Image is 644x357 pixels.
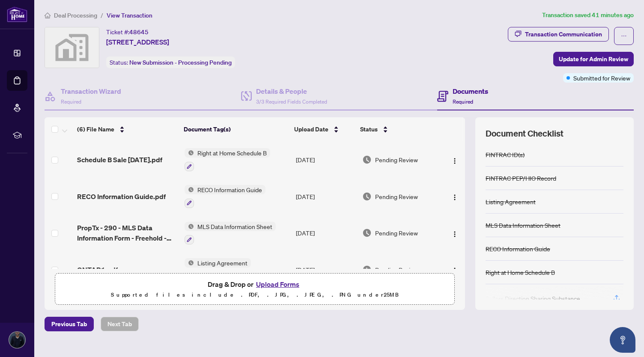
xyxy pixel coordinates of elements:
h4: Details & People [256,86,327,96]
img: Logo [451,158,458,164]
img: Logo [451,194,458,201]
button: Logo [448,226,462,240]
span: Update for Admin Review [559,52,628,66]
div: Transaction Communication [525,27,602,41]
li: / [101,10,103,20]
span: Listing Agreement [194,258,251,268]
img: Document Status [362,228,372,238]
span: Required [61,98,81,105]
span: ellipsis [621,33,627,39]
h4: Documents [453,86,488,96]
th: Document Tag(s) [180,117,291,141]
span: Pending Review [375,192,418,201]
span: Pending Review [375,155,418,164]
button: Update for Admin Review [553,52,634,66]
span: Schedule B Sale [DATE].pdf [77,155,162,165]
img: Status Icon [185,222,194,231]
h4: Transaction Wizard [61,86,121,96]
div: Right at Home Schedule B [486,268,555,277]
button: Status IconListing Agreement [185,258,251,281]
button: Status IconRECO Information Guide [185,185,265,208]
img: svg%3e [45,27,99,68]
div: Status: [106,57,235,68]
span: Pending Review [375,228,418,238]
span: Document Checklist [486,128,563,140]
img: Status Icon [185,185,194,194]
article: Transaction saved 41 minutes ago [542,10,634,20]
div: Listing Agreement [486,197,536,206]
img: logo [7,6,27,22]
span: Deal Processing [54,12,97,19]
span: Status [360,125,378,134]
button: Transaction Communication [508,27,609,42]
img: Status Icon [185,258,194,268]
span: Right at Home Schedule B [194,148,270,158]
button: Previous Tab [45,317,94,331]
span: Previous Tab [51,317,87,331]
span: Submitted for Review [573,73,630,83]
td: [DATE] [292,141,359,178]
button: Logo [448,263,462,277]
img: Document Status [362,265,372,274]
img: Document Status [362,155,372,164]
img: Status Icon [185,148,194,158]
img: Logo [451,267,458,274]
th: Status [357,117,439,141]
td: [DATE] [292,215,359,252]
button: Open asap [610,327,635,353]
span: New Submission - Processing Pending [129,59,232,66]
div: MLS Data Information Sheet [486,220,561,230]
img: Logo [451,231,458,238]
span: MLS Data Information Sheet [194,222,276,231]
div: FINTRAC PEP/HIO Record [486,173,556,183]
td: [DATE] [292,251,359,288]
button: Logo [448,190,462,203]
div: Ticket #: [106,27,149,37]
span: Drag & Drop or [208,279,302,290]
span: 3/3 Required Fields Completed [256,98,327,105]
span: 48645 [129,28,149,36]
span: [STREET_ADDRESS] [106,37,169,47]
button: Status IconMLS Data Information Sheet [185,222,276,245]
th: Upload Date [291,117,357,141]
span: PropTx - 290 - MLS Data Information Form - Freehold - Sale.pdf [77,223,177,243]
span: RECO Information Guide.pdf [77,191,166,202]
span: View Transaction [107,12,152,19]
span: home [45,12,51,18]
span: Pending Review [375,265,418,274]
div: RECO Information Guide [486,244,550,253]
button: Logo [448,153,462,167]
button: Next Tab [101,317,139,331]
span: Required [453,98,473,105]
button: Status IconRight at Home Schedule B [185,148,270,171]
p: Supported files include .PDF, .JPG, .JPEG, .PNG under 25 MB [60,290,449,300]
img: Document Status [362,192,372,201]
span: ONTAR1.pdf [77,265,118,275]
div: FINTRAC ID(s) [486,150,525,159]
button: Upload Forms [253,279,302,290]
td: [DATE] [292,178,359,215]
img: Profile Icon [9,332,25,348]
span: Upload Date [294,125,328,134]
span: RECO Information Guide [194,185,265,194]
span: (6) File Name [77,125,114,134]
th: (6) File Name [74,117,180,141]
span: Drag & Drop orUpload FormsSupported files include .PDF, .JPG, .JPEG, .PNG under25MB [55,274,454,305]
